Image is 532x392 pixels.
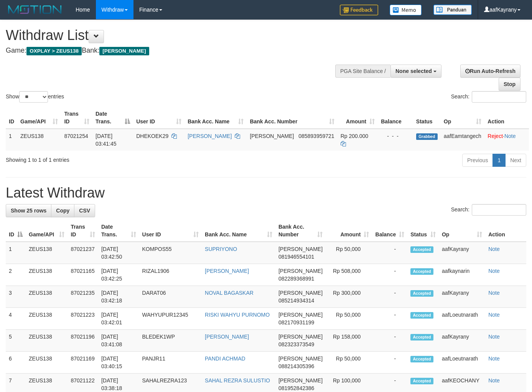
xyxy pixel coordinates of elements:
span: [PERSON_NAME] [278,312,323,318]
span: [DATE] 03:41:45 [96,133,117,147]
th: User ID: activate to sort column ascending [133,107,184,129]
span: Show 25 rows [11,208,46,214]
td: Rp 50,000 [326,308,372,330]
span: Copy 082323373549 to clipboard [278,341,314,347]
th: Trans ID: activate to sort column ascending [68,220,98,242]
a: PANDI ACHMAD [205,355,245,362]
a: Stop [499,78,520,91]
button: None selected [390,65,441,78]
td: 1 [6,242,26,264]
span: [PERSON_NAME] [278,268,323,274]
h1: Latest Withdraw [6,185,526,201]
td: 87021237 [68,242,98,264]
a: Note [488,246,500,252]
th: Amount: activate to sort column ascending [326,220,372,242]
th: Balance: activate to sort column ascending [372,220,407,242]
th: Date Trans.: activate to sort column ascending [98,220,139,242]
span: [PERSON_NAME] [278,355,323,362]
span: [PERSON_NAME] [278,290,323,296]
span: Copy 085214934314 to clipboard [278,297,314,304]
span: Copy 081952842386 to clipboard [278,385,314,391]
h1: Withdraw List [6,28,347,43]
th: Bank Acc. Number: activate to sort column ascending [247,107,337,129]
span: OXPLAY > ZEUS138 [26,47,82,55]
a: CSV [74,204,95,217]
td: PANJR11 [139,352,202,374]
td: 2 [6,264,26,286]
th: Status: activate to sort column ascending [407,220,439,242]
td: ZEUS138 [26,242,68,264]
td: 87021165 [68,264,98,286]
a: Note [488,377,500,384]
th: Date Trans.: activate to sort column descending [92,107,133,129]
td: aafKayrany [439,286,485,308]
span: Accepted [410,312,433,319]
span: [PERSON_NAME] [278,377,323,384]
label: Search: [451,91,526,103]
span: Copy 085893959721 to clipboard [298,133,334,139]
img: panduan.png [433,5,472,15]
div: Showing 1 to 1 of 1 entries [6,153,216,164]
td: - [372,330,407,352]
th: Status [413,107,441,129]
a: NOVAL BAGASKAR [205,290,254,296]
td: RIZAL1906 [139,264,202,286]
th: ID: activate to sort column descending [6,220,26,242]
img: Button%20Memo.svg [390,5,422,15]
td: - [372,264,407,286]
td: ZEUS138 [26,308,68,330]
td: - [372,308,407,330]
td: 87021235 [68,286,98,308]
span: Accepted [410,290,433,297]
span: Accepted [410,246,433,253]
span: Rp 200.000 [341,133,368,139]
span: [PERSON_NAME] [278,334,323,340]
td: Rp 508,000 [326,264,372,286]
td: ZEUS138 [26,330,68,352]
div: PGA Site Balance / [335,65,390,78]
td: BLEDEK1WP [139,330,202,352]
th: Amount: activate to sort column ascending [338,107,378,129]
th: Op: activate to sort column ascending [439,220,485,242]
select: Showentries [19,91,48,103]
a: Note [488,268,500,274]
a: [PERSON_NAME] [205,334,249,340]
th: Action [485,220,526,242]
td: 6 [6,352,26,374]
th: Op: activate to sort column ascending [441,107,485,129]
td: aafKayrany [439,330,485,352]
td: [DATE] 03:41:08 [98,330,139,352]
a: Note [488,334,500,340]
span: [PERSON_NAME] [99,47,149,55]
td: 87021223 [68,308,98,330]
td: [DATE] 03:42:50 [98,242,139,264]
td: Rp 50,000 [326,242,372,264]
input: Search: [472,91,526,103]
td: aafEamtangech [441,129,485,151]
img: Feedback.jpg [340,5,378,15]
td: - [372,352,407,374]
span: None selected [395,68,432,74]
td: - [372,242,407,264]
span: Copy 082289368991 to clipboard [278,276,314,282]
th: Bank Acc. Name: activate to sort column ascending [202,220,275,242]
td: [DATE] 03:42:18 [98,286,139,308]
a: Run Auto-Refresh [460,65,520,78]
input: Search: [472,204,526,216]
label: Show entries [6,91,64,103]
th: Balance [378,107,413,129]
td: ZEUS138 [26,286,68,308]
td: aafLoeutnarath [439,308,485,330]
a: RISKI WAHYU PURNOMO [205,312,270,318]
span: Accepted [410,334,433,341]
th: User ID: activate to sort column ascending [139,220,202,242]
td: aafKayrany [439,242,485,264]
span: Copy 088214305396 to clipboard [278,363,314,369]
th: Game/API: activate to sort column ascending [26,220,68,242]
th: Bank Acc. Number: activate to sort column ascending [275,220,326,242]
span: Grabbed [416,133,438,140]
th: ID [6,107,17,129]
td: ZEUS138 [17,129,61,151]
div: - - - [381,132,410,140]
td: aafkaynarin [439,264,485,286]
